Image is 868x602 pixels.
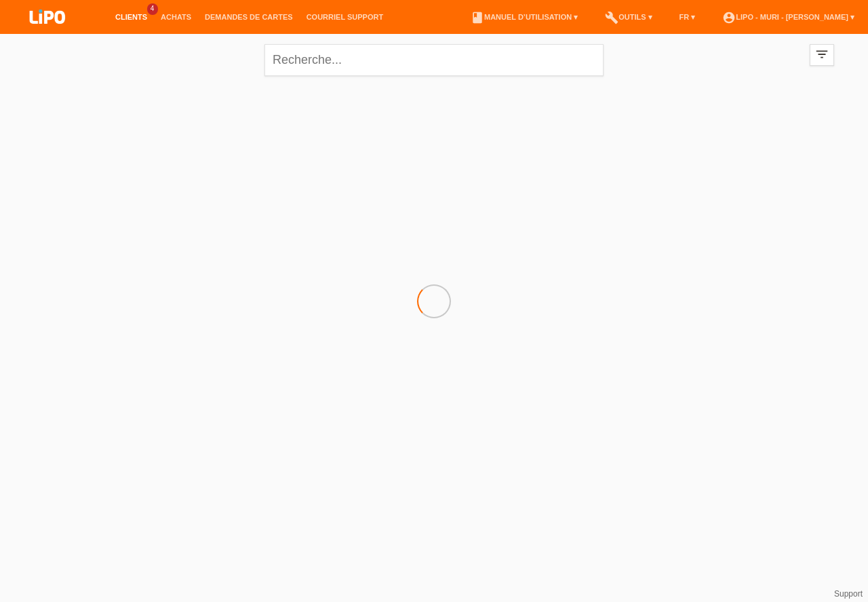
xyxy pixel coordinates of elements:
[814,47,829,62] i: filter_list
[471,11,484,24] i: book
[154,13,198,21] a: Achats
[108,13,154,21] a: Clients
[722,11,736,24] i: account_circle
[715,13,861,21] a: account_circleLIPO - Muri - [PERSON_NAME] ▾
[598,13,658,21] a: buildOutils ▾
[264,44,604,76] input: Recherche...
[834,589,863,599] a: Support
[464,13,585,21] a: bookManuel d’utilisation ▾
[673,13,703,21] a: FR ▾
[147,3,158,15] span: 4
[14,28,81,38] a: LIPO pay
[605,11,618,24] i: build
[300,13,390,21] a: Courriel Support
[198,13,300,21] a: Demandes de cartes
